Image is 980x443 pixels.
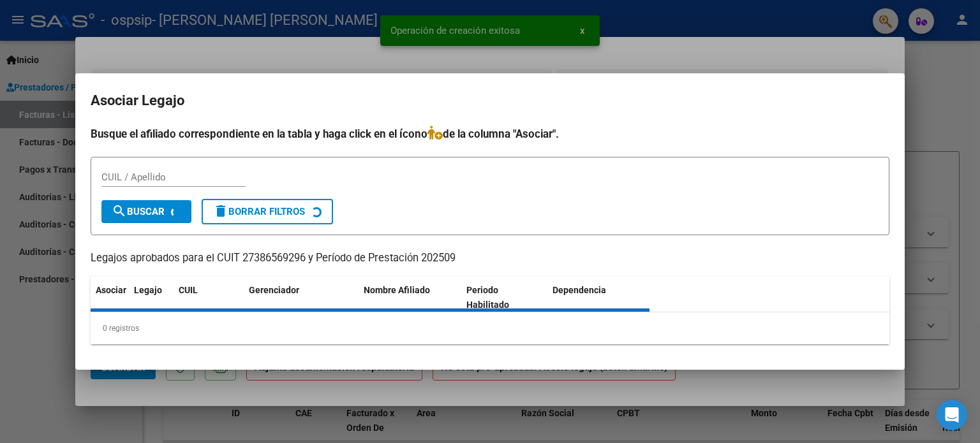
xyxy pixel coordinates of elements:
span: Nombre Afiliado [364,285,430,295]
div: Open Intercom Messenger [937,400,967,430]
mat-icon: search [112,203,127,219]
span: Dependencia [553,285,606,295]
mat-icon: delete [213,203,228,219]
datatable-header-cell: Legajo [129,277,174,319]
span: Periodo Habilitado [466,285,509,310]
datatable-header-cell: Dependencia [547,277,650,319]
span: Gerenciador [249,285,299,295]
datatable-header-cell: Periodo Habilitado [461,277,547,319]
button: Borrar Filtros [202,199,333,224]
datatable-header-cell: CUIL [174,277,244,319]
datatable-header-cell: Asociar [91,277,129,319]
span: Borrar Filtros [213,206,305,217]
span: Asociar [96,285,126,295]
span: Legajo [134,285,162,295]
h4: Busque el afiliado correspondiente en la tabla y haga click en el ícono de la columna "Asociar". [91,126,889,142]
datatable-header-cell: Gerenciador [244,277,359,319]
span: CUIL [179,285,198,295]
div: 0 registros [91,312,889,344]
datatable-header-cell: Nombre Afiliado [359,277,461,319]
span: Buscar [112,206,165,217]
h2: Asociar Legajo [91,89,889,113]
p: Legajos aprobados para el CUIT 27386569296 y Período de Prestación 202509 [91,251,889,266]
button: Buscar [101,200,191,223]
